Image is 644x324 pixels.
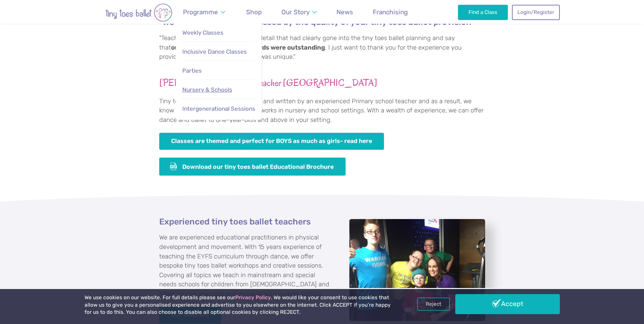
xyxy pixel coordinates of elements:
a: Find a Class [458,5,508,20]
a: Classes are themed and perfect for BOYS as much as girls- read here [159,133,384,150]
p: Tiny toes ballet has been developed and written by an experienced Primary school teacher and as a... [159,97,485,125]
a: Parties [182,64,256,78]
a: Weekly Classes [182,25,256,40]
a: Our Story [278,4,320,20]
a: Accept [455,294,560,314]
a: Download our tiny toes ballet Educational Brochure [159,158,346,176]
a: Shop [243,4,265,20]
a: Franchising [370,4,411,20]
span: Nursery & Schools [182,86,232,93]
span: Parties [182,67,202,74]
p: We use cookies on our website. For full details please see our . We would like your consent to us... [85,294,393,316]
a: News [333,4,356,20]
span: Intergenerational Sessions [182,105,255,112]
span: Inclusive Dance Classes [182,48,247,55]
a: Intergenerational Sessions [182,102,256,116]
span: Our Story [281,8,310,16]
span: Franchising [373,8,408,16]
a: Privacy Policy [235,294,271,301]
p: We are experienced educational practitioners in physical development and movement. With 15 years ... [159,233,332,299]
span: Shop [246,8,262,16]
img: tiny toes ballet [85,3,193,22]
span: News [336,8,353,16]
a: View full-size image [349,219,485,321]
a: Reject [417,298,450,310]
a: Inclusive Dance Classes [182,44,256,59]
a: Programme [180,4,228,20]
a: Nursery & Schools [182,83,256,97]
span: Weekly Classes [182,29,223,36]
p: "Teachers praised the thought and detail that had clearly gone into the tiny toes ballet planning... [159,34,485,62]
h4: Experienced tiny toes ballet teachers [159,216,332,227]
a: Login/Register [512,5,559,20]
span: Programme [183,8,218,16]
h3: [PERSON_NAME], Headteacher [GEOGRAPHIC_DATA] [159,77,485,89]
strong: outcomes in terms of standards were outstanding [171,44,325,51]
